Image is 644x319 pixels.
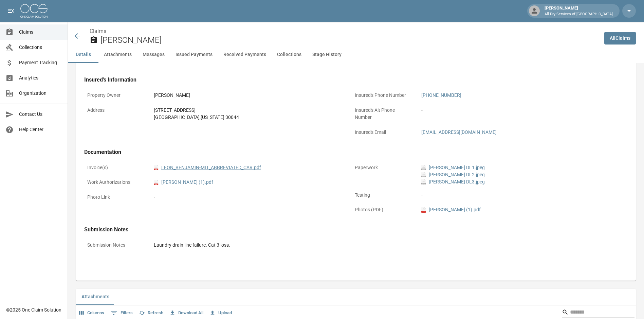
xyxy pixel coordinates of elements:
p: Insured's Phone Number [352,89,413,102]
button: Details [68,47,98,63]
p: Submission Notes [84,238,145,252]
div: Laundry drain line failure. Cat 3 loss. [154,242,608,249]
button: Attachments [98,47,137,63]
p: Insured's Alt Phone Number [352,104,413,124]
a: pdfLEON_BENJAMIN-MIT_ABBREVIATED_CAR.pdf [154,164,261,171]
button: Stage History [307,47,347,63]
p: Property Owner [84,89,145,102]
button: Received Payments [218,47,272,63]
p: Invoice(s) [84,161,145,174]
p: Paperwork [352,161,413,174]
h4: Insured's Information [84,76,611,83]
button: Download All [168,308,205,318]
h4: Documentation [84,149,611,156]
h4: Submission Notes [84,226,611,233]
p: Photos (PDF) [352,203,413,216]
a: [EMAIL_ADDRESS][DOMAIN_NAME] [421,129,497,135]
p: Testing [352,189,413,202]
span: Claims [19,29,62,36]
a: Claims [90,28,106,34]
span: Contact Us [19,111,62,118]
h2: [PERSON_NAME] [100,35,599,45]
div: Search [562,307,634,319]
a: AllClaims [604,32,636,45]
button: Messages [137,47,170,63]
button: open drawer [4,4,18,18]
a: pdf[PERSON_NAME] (1).pdf [421,206,481,213]
a: jpeg[PERSON_NAME] DL3.jpeg [421,178,485,185]
div: [PERSON_NAME] [154,92,341,99]
div: anchor tabs [68,47,644,63]
div: [GEOGRAPHIC_DATA] , [US_STATE] 30044 [154,114,341,121]
button: Attachments [76,289,115,305]
p: Work Authorizations [84,176,145,189]
div: [STREET_ADDRESS] [154,107,341,114]
a: [PHONE_NUMBER] [421,92,461,98]
button: Upload [208,308,234,318]
button: Select columns [77,308,106,318]
span: Organization [19,90,62,97]
a: jpeg[PERSON_NAME] DL2.jpeg [421,171,485,178]
a: pdf[PERSON_NAME] (1).pdf [154,179,213,186]
span: Collections [19,44,62,51]
div: - [421,107,608,114]
div: - [154,194,341,201]
p: Address [84,104,145,117]
nav: breadcrumb [90,27,599,35]
button: Show filters [109,307,134,318]
div: related-list tabs [76,289,636,305]
span: Payment Tracking [19,59,62,66]
span: Analytics [19,74,62,82]
button: Refresh [137,308,165,318]
p: Insured's Email [352,126,413,139]
div: [PERSON_NAME] [542,5,615,17]
p: Photo Link [84,191,145,204]
div: - [421,192,608,199]
button: Collections [272,47,307,63]
img: ocs-logo-white-transparent.png [20,4,48,18]
div: © 2025 One Claim Solution [6,306,61,313]
span: Help Center [19,126,62,133]
button: Issued Payments [170,47,218,63]
a: jpeg[PERSON_NAME] DL1.jpeg [421,164,485,171]
p: All Dry Services of [GEOGRAPHIC_DATA] [545,12,613,17]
